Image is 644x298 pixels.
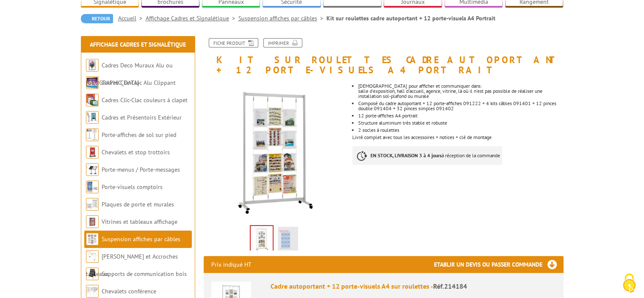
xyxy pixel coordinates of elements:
a: Porte-affiches de sol sur pied [102,131,176,139]
img: Plaques de porte et murales [86,198,99,211]
a: Cadres et Présentoirs Extérieur [102,114,182,121]
img: Cadres Clic-Clac couleurs à clapet [86,94,99,106]
h3: Etablir un devis ou passer commande [434,256,564,273]
a: Porte-menus / Porte-messages [102,166,180,173]
a: Fiche produit [209,38,258,47]
a: Porte-visuels comptoirs [102,183,163,191]
a: Imprimer [263,38,302,47]
img: Porte-affiches de sol sur pied [86,128,99,141]
a: Plaques de porte et murales [102,201,174,208]
a: Cadres Deco Muraux Alu ou [GEOGRAPHIC_DATA] [86,61,173,86]
img: Cadres Deco Muraux Alu ou Bois [86,59,99,72]
a: [PERSON_NAME] et Accroches tableaux [86,253,178,278]
span: Réf.214184 [433,282,467,290]
img: cadre_autoportant_12_porte-visuels_a4_roulettes_214184.jpg [278,227,298,253]
a: Retour [81,14,113,23]
img: Porte-visuels comptoirs [86,181,99,193]
a: Chevalets conférence [102,287,156,295]
img: Cookies (fenêtre modale) [619,273,640,294]
p: Prix indiqué HT [211,256,252,273]
img: Porte-menus / Porte-messages [86,163,99,176]
img: Chevalets et stop trottoirs [86,146,99,159]
a: Chevalets et stop trottoirs [102,148,170,156]
div: Livré complet avec tous les accessoires + notices + clé de montage [352,75,569,173]
li: [DEMOGRAPHIC_DATA] pour afficher et communiquer dans: salle d'exposition, hall d'accueil, agence,... [358,84,563,99]
li: 2 socles à roulettes [358,128,563,133]
li: Structure aluminium très stable et robuste [358,120,563,125]
img: kit_sur_roulettes_cadre_autoportant_new_214184.jpg [251,226,273,252]
img: kit_sur_roulettes_cadre_autoportant_new_214184.jpg [204,79,346,222]
a: Vitrines et tableaux affichage [102,218,177,226]
p: à réception de la commande [352,146,502,165]
a: Accueil [118,14,146,22]
img: Suspension affiches par câbles [86,233,99,245]
a: Supports de communication bois [102,270,187,278]
a: Affichage Cadres et Signalétique [146,14,238,22]
a: Affichage Cadres et Signalétique [90,41,186,48]
a: Cadres Clic-Clac Alu Clippant [102,79,176,86]
img: Cimaises et Accroches tableaux [86,250,99,263]
li: Composé du cadre autoportant + 12 porte-affiches 091222 + 4 kits câbles 091401 + 12 pinces double... [358,101,563,111]
a: Suspension affiches par câbles [238,14,326,22]
li: Kit sur roulettes cadre autoportant + 12 porte-visuels A4 Portrait [326,14,495,22]
a: Suspension affiches par câbles [102,235,180,243]
img: Vitrines et tableaux affichage [86,215,99,228]
img: Cadres et Présentoirs Extérieur [86,111,99,124]
h1: Kit sur roulettes cadre autoportant + 12 porte-visuels A4 Portrait [197,38,570,75]
div: Cadre autoportant + 12 porte-visuels A4 sur roulettes - [271,281,556,291]
strong: EN STOCK, LIVRAISON 3 à 4 jours [370,152,442,159]
button: Cookies (fenêtre modale) [614,269,644,298]
a: Cadres Clic-Clac couleurs à clapet [102,96,188,104]
img: Chevalets conférence [86,285,99,298]
li: 12 porte-affiches A4 portrait [358,113,563,118]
